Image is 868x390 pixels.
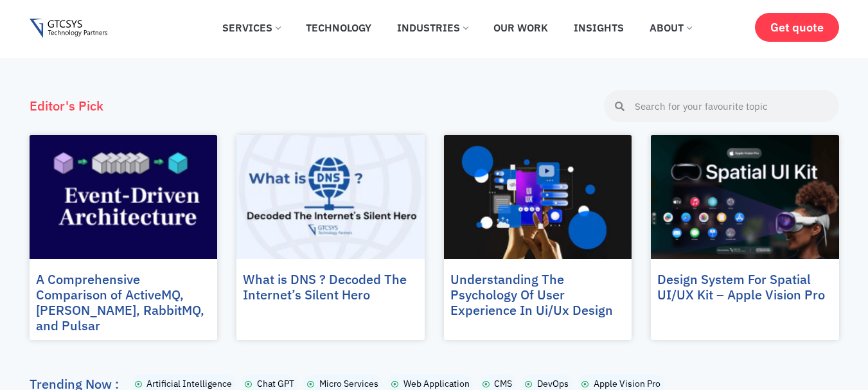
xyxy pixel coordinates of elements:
a: Get quote [755,13,839,42]
img: Understanding The Psychology Of User Experience In Ui_Ux Design [426,134,648,260]
img: eVENT-DRIVEN-Architecture [2,134,243,260]
a: Design System For Spatial User Interfaces [651,135,839,259]
h4: Editor's Pick [30,100,103,112]
a: Understanding The Psychology Of User Experience In Ui/Ux Design [450,270,613,319]
a: Understanding The Psychology Of User Experience In Ui_Ux Design [444,135,632,259]
img: Gtcsys logo [30,19,107,39]
a: Design System For Spatial UI/UX Kit – Apple Vision Pro [657,270,825,303]
a: eVENT-DRIVEN-Architecture [30,135,218,259]
a: Insights [564,13,633,42]
span: Get quote [770,21,824,34]
a: Industries [387,13,477,42]
a: What-Is-DNS [236,135,425,259]
a: Technology [296,13,381,42]
a: Our Work [484,13,558,42]
a: What is DNS ? Decoded The Internet’s Silent Hero [243,270,407,303]
img: Design System For Spatial User Interfaces [640,134,849,260]
a: Services [213,13,290,42]
input: Search for your favourite topic [624,90,839,122]
a: A Comprehensive Comparison of ActiveMQ, [PERSON_NAME], RabbitMQ, and Pulsar [36,270,204,334]
a: About [640,13,701,42]
img: What-Is-DNS [218,134,441,260]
